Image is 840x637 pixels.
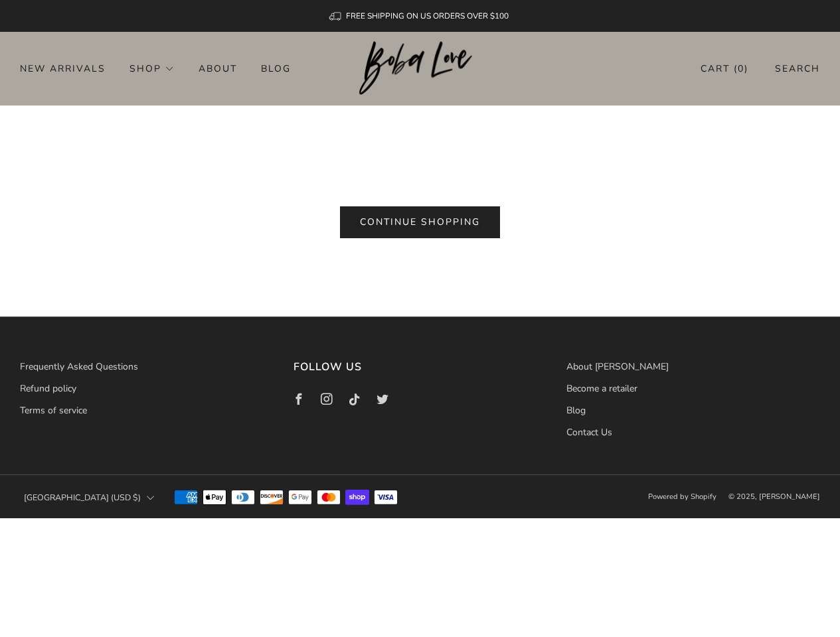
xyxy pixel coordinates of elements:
[701,58,748,80] a: Cart
[20,483,158,512] button: [GEOGRAPHIC_DATA] (USD $)
[566,404,586,417] a: Blog
[566,360,669,373] a: About [PERSON_NAME]
[648,492,716,502] a: Powered by Shopify
[20,404,87,417] a: Terms of service
[261,58,291,79] a: Blog
[20,382,76,395] a: Refund policy
[566,426,612,439] a: Contact Us
[199,58,237,79] a: About
[775,58,820,80] a: Search
[294,357,547,377] h3: Follow us
[359,41,481,96] img: Boba Love
[728,492,820,502] span: © 2025, [PERSON_NAME]
[20,360,138,373] a: Frequently Asked Questions
[738,62,744,75] items-count: 0
[20,58,106,79] a: New Arrivals
[346,11,509,21] span: FREE SHIPPING ON US ORDERS OVER $100
[129,58,175,79] a: Shop
[340,206,500,238] a: Continue shopping
[359,41,481,96] a: Boba Love
[566,382,637,395] a: Become a retailer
